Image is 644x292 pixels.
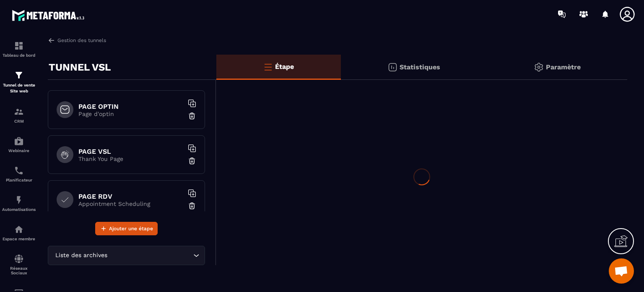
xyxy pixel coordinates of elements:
[53,251,109,260] span: Liste des archives
[78,155,183,162] p: Thank You Page
[2,130,36,159] a: automationsautomationsWebinaire
[109,224,153,233] span: Ajouter une étape
[14,136,24,146] img: automations
[48,246,205,265] div: Search for option
[2,207,36,212] p: Automatisations
[534,62,544,72] img: setting-gr.5f69749f.svg
[2,53,36,58] p: Tableau de bord
[2,100,36,130] a: formationformationCRM
[14,70,24,80] img: formation
[2,266,36,275] p: Réseaux Sociaux
[2,247,36,281] a: social-networksocial-networkRéseaux Sociaux
[2,82,36,94] p: Tunnel de vente Site web
[78,192,183,200] h6: PAGE RDV
[48,37,106,44] a: Gestion des tunnels
[2,218,36,247] a: automationsautomationsEspace membre
[14,254,24,264] img: social-network
[14,195,24,205] img: automations
[14,41,24,51] img: formation
[2,34,36,64] a: formationformationTableau de bord
[2,189,36,218] a: automationsautomationsAutomatisations
[2,119,36,124] p: CRM
[2,64,36,100] a: formationformationTunnel de vente Site web
[78,200,183,207] p: Appointment Scheduling
[78,103,183,110] h6: PAGE OPTIN
[400,63,440,71] p: Statistiques
[188,112,196,120] img: trash
[263,62,273,72] img: bars-o.4a397970.svg
[275,63,294,71] p: Étape
[109,251,191,260] input: Search for option
[387,62,397,72] img: stats.20deebd0.svg
[14,107,24,117] img: formation
[188,157,196,165] img: trash
[14,166,24,176] img: scheduler
[2,148,36,153] p: Webinaire
[609,258,634,284] div: Ouvrir le chat
[2,178,36,182] p: Planificateur
[2,159,36,189] a: schedulerschedulerPlanificateur
[12,8,87,23] img: logo
[78,110,183,117] p: Page d'optin
[49,59,111,76] p: TUNNEL VSL
[48,37,55,44] img: arrow
[188,202,196,210] img: trash
[2,237,36,241] p: Espace membre
[95,222,158,235] button: Ajouter une étape
[78,147,183,155] h6: PAGE VSL
[546,63,581,71] p: Paramètre
[14,224,24,234] img: automations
